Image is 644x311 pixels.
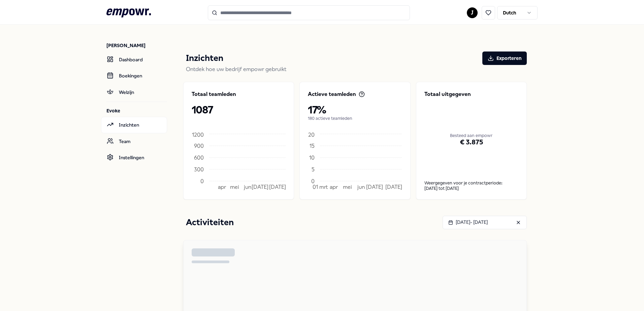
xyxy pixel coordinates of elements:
p: 180 actieve teamleden [308,116,402,121]
p: Inzichten [186,51,223,65]
tspan: 1200 [192,132,204,138]
p: Actieve teamleden [308,90,356,98]
button: J [467,7,478,18]
tspan: [DATE] [252,184,268,190]
a: Instellingen [101,149,167,166]
tspan: 01 mrt [313,184,328,190]
tspan: 20 [308,132,315,138]
tspan: 15 [310,142,315,149]
tspan: 0 [311,178,315,184]
tspan: 900 [194,142,204,149]
tspan: 10 [309,154,315,161]
a: Inzichten [101,117,167,133]
p: Activiteiten [186,216,234,229]
a: Boekingen [101,68,167,84]
tspan: mei [343,184,352,190]
input: Search for products, categories or subcategories [208,5,410,20]
p: Ontdek hoe uw bedrijf empowr gebruikt [186,65,527,74]
p: Totaal uitgegeven [424,90,518,98]
a: Dashboard [101,51,167,68]
tspan: 0 [200,178,204,184]
tspan: [DATE] [269,184,286,190]
tspan: jun [357,184,365,190]
button: [DATE]- [DATE] [443,216,527,229]
button: Exporteren [482,51,527,65]
tspan: mei [230,184,239,190]
p: 17% [308,104,402,116]
tspan: 600 [194,154,204,161]
tspan: [DATE] [385,184,402,190]
p: Weergegeven voor je contractperiode: [424,180,518,186]
div: [DATE] tot [DATE] [424,186,518,191]
p: Evoke [106,107,167,114]
a: Team [101,133,167,149]
div: [DATE] - [DATE] [448,218,488,226]
tspan: jun [244,184,251,190]
tspan: 300 [194,166,204,172]
p: 1087 [192,104,286,116]
a: Welzijn [101,84,167,100]
tspan: [DATE] [366,184,383,190]
tspan: apr [330,184,338,190]
div: € 3.875 [424,120,518,165]
div: Besteed aan empowr [424,106,518,165]
p: [PERSON_NAME] [106,42,167,49]
tspan: apr [218,184,226,190]
p: Totaal teamleden [192,90,236,98]
tspan: 5 [312,166,315,172]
